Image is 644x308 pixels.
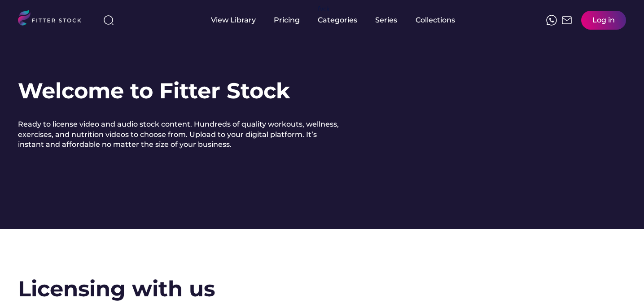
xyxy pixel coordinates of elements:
[318,4,329,13] div: fvck
[375,15,398,25] div: Series
[18,10,89,28] img: LOGO.svg
[18,76,290,106] h1: Welcome to Fitter Stock
[18,119,341,150] div: Ready to license video and audio stock content. Hundreds of quality workouts, wellness, exercises...
[592,15,615,25] div: Log in
[18,274,215,304] h2: Licensing with us
[103,15,114,26] img: search-normal%203.svg
[416,15,455,25] div: Collections
[561,15,572,26] img: Frame%2051.svg
[274,15,300,25] div: Pricing
[211,15,256,25] div: View Library
[546,15,557,26] img: meteor-icons_whatsapp%20%281%29.svg
[318,15,357,25] div: Categories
